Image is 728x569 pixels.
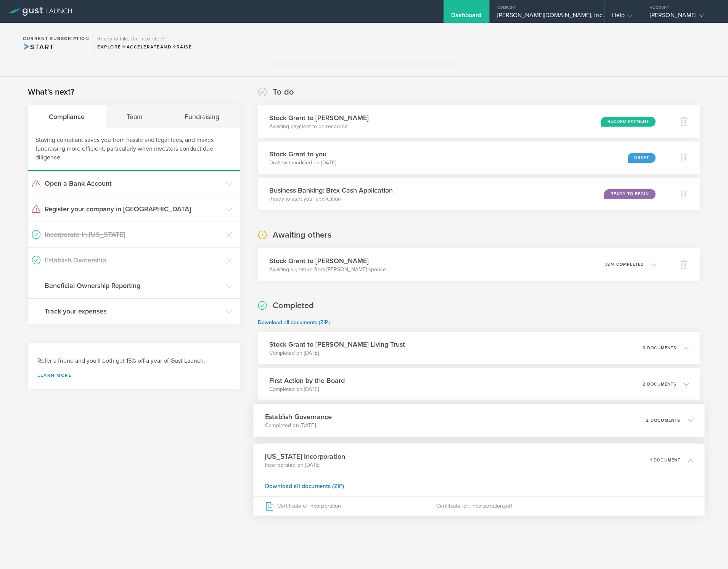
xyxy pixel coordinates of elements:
[269,185,393,195] h3: Business Banking: Brex Cash Application
[269,256,386,266] h3: Stock Grant to [PERSON_NAME]
[269,349,405,357] p: Completed on [DATE]
[269,376,345,386] h3: First Action by the Board
[605,262,644,267] p: 3 4 completed
[269,149,336,159] h3: Stock Grant to you
[650,11,715,23] div: [PERSON_NAME]
[269,266,386,273] p: Awaiting signature from [PERSON_NAME] spouse
[601,117,656,127] div: Record Payment
[28,105,106,128] div: Compliance
[258,319,330,326] a: Download all documents (ZIP)
[612,11,632,23] div: Help
[643,346,677,350] p: 6 documents
[121,44,172,50] span: and
[253,477,704,496] div: Download all documents (ZIP)
[121,44,160,50] span: Accelerate
[273,300,314,311] h2: Completed
[45,306,222,316] h3: Track your expenses
[97,43,192,50] div: Explore
[628,153,656,163] div: Draft
[23,43,54,51] span: Start
[497,11,596,23] div: [PERSON_NAME][DOMAIN_NAME], Inc.
[164,105,240,128] div: Fundraising
[643,382,677,386] p: 2 documents
[690,532,728,569] iframe: Chat Widget
[45,255,222,265] h3: Establish Ownership
[37,357,231,365] h3: Refer a friend and you'll both get 15% off a year of Gust Launch.
[106,105,164,128] div: Team
[258,105,668,138] div: Stock Grant to [PERSON_NAME]Awaiting payment to be recordedRecord Payment
[269,159,336,167] p: Draft last modified on [DATE]
[258,178,668,210] div: Business Banking: Brex Cash ApplicationReady to start your applicationReady to Begin
[269,386,345,393] p: Completed on [DATE]
[269,123,369,130] p: Awaiting payment to be recorded
[37,373,231,378] a: Learn more
[269,195,393,203] p: Ready to start your application
[273,230,331,241] h2: Awaiting others
[265,451,345,461] h3: [US_STATE] Incorporation
[608,262,612,267] em: of
[451,11,482,23] div: Dashboard
[604,189,656,199] div: Ready to Begin
[45,281,222,291] h3: Beneficial Ownership Reporting
[28,128,240,171] div: Staying compliant saves you from hassle and legal fees, and makes fundraising more efficient, par...
[273,87,294,98] h2: To do
[265,411,332,422] h3: Establish Governance
[269,113,369,123] h3: Stock Grant to [PERSON_NAME]
[265,461,345,469] p: Incorporated on [DATE]
[28,87,74,98] h2: What's next?
[436,497,693,516] div: Certificate_of_Incorporation.pdf
[45,230,222,239] h3: Incorporate in [US_STATE]
[172,44,192,50] span: Raise
[23,36,89,41] h2: Current Subscription
[646,418,681,423] p: 2 documents
[650,458,681,462] p: 1 document
[45,204,222,214] h3: Register your company in [GEOGRAPHIC_DATA]
[265,497,436,516] div: Certificate of Incorporation
[93,31,196,54] div: Ready to take the next step?ExploreAccelerateandRaise
[45,178,222,188] h3: Open a Bank Account
[97,36,192,42] h3: Ready to take the next step?
[265,422,332,429] p: Completed on [DATE]
[258,141,668,174] div: Stock Grant to youDraft last modified on [DATE]Draft
[269,339,405,349] h3: Stock Grant to [PERSON_NAME] Living Trust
